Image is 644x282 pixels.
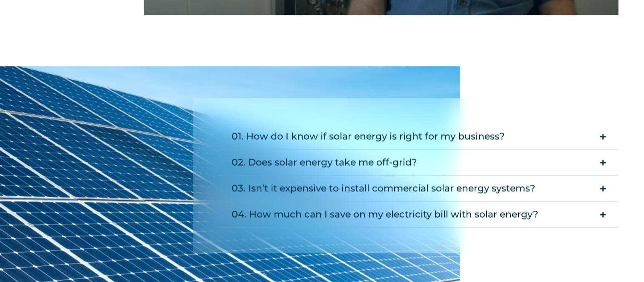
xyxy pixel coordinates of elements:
div: 03. Isn’t it expensive to install commercial solar energy systems? [232,180,535,197]
summary: 01. How do I know if solar energy is right for my business? [219,124,618,150]
div: Accordion. Open links with Enter or Space, close with Escape, and navigate with Arrow Keys [219,124,618,227]
div: 04. How much can I save on my electricity bill with solar energy? [232,206,538,223]
summary: 02. Does solar energy take me off-grid? [219,150,618,176]
div: 01. How do I know if solar energy is right for my business? [232,128,505,145]
summary: 04. How much can I save on my electricity bill with solar energy? [219,201,618,227]
summary: 03. Isn’t it expensive to install commercial solar energy systems? [219,176,618,201]
div: 02. Does solar energy take me off-grid? [232,154,417,171]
